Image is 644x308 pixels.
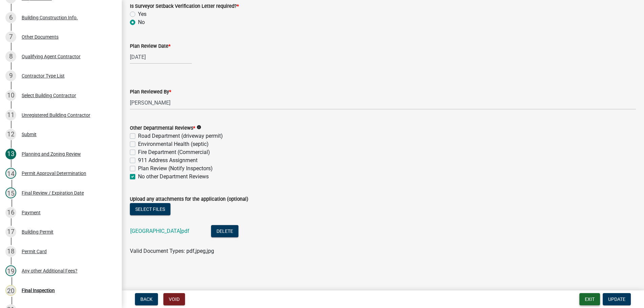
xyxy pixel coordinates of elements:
[22,113,90,117] div: Unregistered Building Contractor
[130,90,171,94] label: Plan Reviewed By
[130,248,214,254] span: Valid Document Types: pdf,jpeg,jpg
[22,15,78,20] div: Building Construction Info.
[5,207,16,218] div: 16
[130,50,192,64] input: mm/dd/yyyy
[138,132,223,140] label: Road Department (driveway permit)
[22,35,59,39] div: Other Documents
[138,156,198,164] label: 911 Address Assignment
[130,197,248,202] label: Upload any attachments for the application (optional)
[22,73,65,78] div: Contractor Type List
[138,140,209,148] label: Environmental Health (septic)
[603,293,631,305] button: Update
[22,171,86,176] div: Permit Approval Determination
[5,168,16,179] div: 14
[5,129,16,140] div: 12
[140,296,153,302] span: Back
[5,188,16,198] div: 15
[138,164,213,173] label: Plan Review (Notify Inspectors)
[5,246,16,257] div: 18
[5,31,16,42] div: 7
[22,249,47,254] div: Permit Card
[5,110,16,120] div: 11
[138,173,209,181] label: No other Department Reviews
[211,225,238,237] button: Delete
[130,126,195,131] label: Other Departmental Reviews
[130,44,170,49] label: Plan Review Date
[5,149,16,159] div: 13
[22,210,41,215] div: Payment
[197,125,201,130] i: info
[22,191,84,195] div: Final Review / Expiration Date
[5,12,16,23] div: 6
[138,18,145,26] label: No
[22,54,80,59] div: Qualifying Agent Contractor
[138,148,210,156] label: Fire Department (Commercial)
[5,70,16,81] div: 9
[130,203,170,215] button: Select files
[22,93,76,98] div: Select Building Contractor
[135,293,158,305] button: Back
[22,152,81,156] div: Planning and Zoning Review
[5,226,16,237] div: 17
[22,229,53,234] div: Building Permit
[5,90,16,101] div: 10
[5,51,16,62] div: 8
[22,288,55,293] div: Final Inspection
[608,296,625,302] span: Update
[130,4,239,9] label: Is Surveyor Setback Verification Letter required?
[130,228,189,234] a: [GEOGRAPHIC_DATA]pdf
[5,285,16,296] div: 20
[22,268,77,273] div: Any other Additional Fees?
[5,265,16,276] div: 19
[579,293,600,305] button: Exit
[211,228,238,235] wm-modal-confirm: Delete Document
[138,10,146,18] label: Yes
[163,293,185,305] button: Void
[22,132,37,137] div: Submit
